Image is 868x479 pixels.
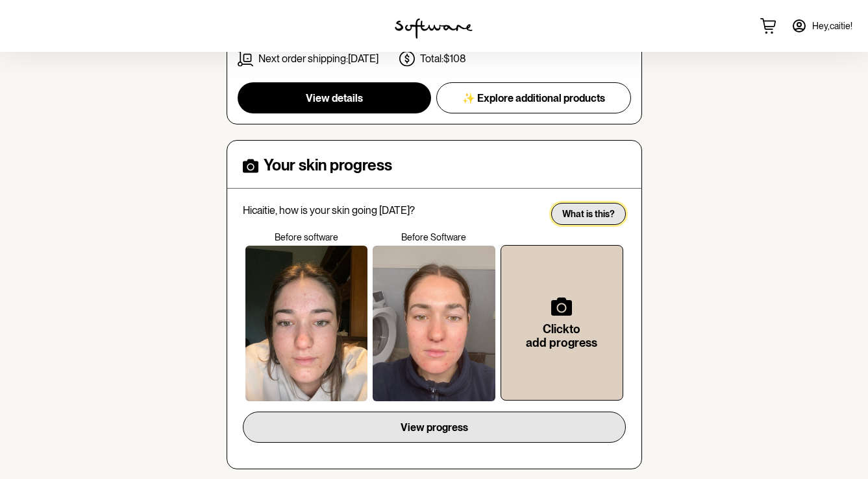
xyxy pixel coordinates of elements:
[370,232,498,243] p: Before Software
[462,92,605,104] span: ✨ Explore additional products
[243,232,371,243] p: Before software
[436,82,631,113] button: ✨ Explore additional products
[243,204,543,216] p: Hi caitie , how is your skin going [DATE]?
[551,203,626,225] button: What is this?
[401,421,468,434] span: View progress
[812,21,852,32] span: Hey, caitie !
[258,53,378,65] p: Next order shipping: [DATE]
[306,92,363,104] span: View details
[420,53,466,65] p: Total: $108
[238,82,431,113] button: View details
[562,209,615,220] span: What is this?
[784,10,860,41] a: Hey,caitie!
[522,322,602,350] h6: Click to add progress
[395,18,473,39] img: software logo
[243,412,626,443] button: View progress
[264,156,392,175] h4: Your skin progress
